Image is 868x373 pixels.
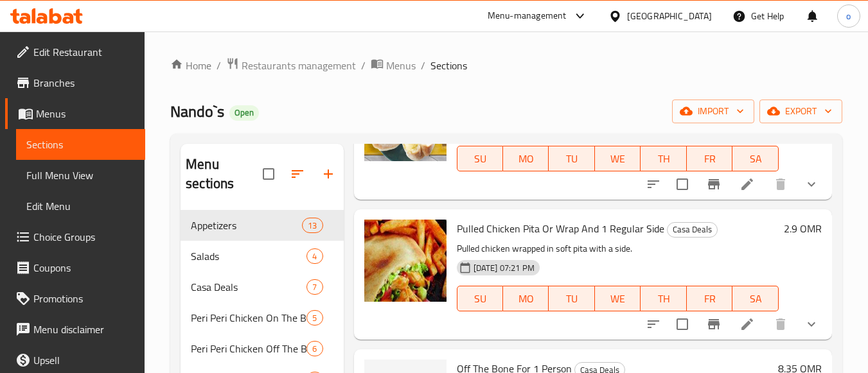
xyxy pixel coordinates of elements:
span: Full Menu View [26,168,135,183]
li: / [217,58,221,73]
button: sort-choices [638,169,669,200]
li: / [361,58,366,73]
a: Full Menu View [16,160,145,191]
button: TH [641,146,687,171]
div: Casa Deals7 [181,272,343,302]
div: Salads4 [181,241,343,272]
span: Peri Peri Chicken On The Bone [191,310,306,325]
span: Choice Groups [33,229,135,245]
a: Promotions [5,283,145,314]
span: Nando`s [170,97,224,126]
h6: 2.9 OMR [784,220,822,238]
button: SA [732,146,779,171]
h2: Menu sections [186,155,262,193]
img: Pulled Chicken Pita Or Wrap And 1 Regular Side [364,220,447,302]
div: items [306,279,323,295]
span: Menus [36,106,135,121]
a: Restaurants management [226,57,356,74]
span: Pulled Chicken Pita Or Wrap And 1 Regular Side [457,219,664,238]
span: TU [554,150,590,168]
span: Promotions [33,291,135,306]
span: Restaurants management [242,58,356,73]
span: Edit Restaurant [33,44,135,60]
span: MO [508,150,544,168]
span: 7 [307,281,322,293]
a: Menus [371,57,416,74]
button: show more [796,169,827,200]
span: FR [692,150,728,168]
span: Casa Deals [668,222,717,237]
span: FR [692,290,728,308]
span: SU [463,290,498,308]
button: TU [549,146,595,171]
div: Menu-management [488,8,567,24]
button: TH [641,286,687,311]
button: show more [796,309,827,340]
a: Edit menu item [740,317,755,332]
button: WE [595,146,641,171]
span: Upsell [33,352,135,368]
div: items [306,248,323,264]
span: Select all sections [255,160,282,187]
a: Menu disclaimer [5,314,145,345]
span: Open [229,107,259,118]
div: items [306,310,323,325]
span: Sections [26,137,135,152]
button: MO [503,146,549,171]
a: Edit Restaurant [5,37,145,67]
button: SU [457,286,503,311]
button: WE [595,286,641,311]
span: Menu disclaimer [33,322,135,337]
span: SU [463,150,498,168]
nav: breadcrumb [170,57,842,74]
a: Edit Menu [16,191,145,221]
span: 5 [307,312,322,324]
div: Casa Deals [667,222,718,238]
span: Salads [191,248,306,264]
a: Home [170,58,211,73]
span: 13 [303,220,322,232]
span: MO [508,290,544,308]
a: Sections [16,129,145,160]
span: o [846,9,851,23]
div: Open [229,105,259,121]
button: SA [732,286,779,311]
button: MO [503,286,549,311]
div: Peri Peri Chicken Off The Bone6 [181,333,343,364]
span: WE [600,290,636,308]
span: Menus [386,58,416,73]
p: Pulled chicken wrapped in soft pita with a side. [457,241,779,257]
button: import [672,100,754,123]
button: FR [687,286,733,311]
span: Coupons [33,260,135,275]
button: delete [765,309,796,340]
button: sort-choices [638,309,669,340]
span: Casa Deals [191,279,306,295]
div: items [302,218,323,233]
a: Coupons [5,252,145,283]
span: TU [554,290,590,308]
span: TH [646,150,682,168]
div: Peri Peri Chicken On The Bone5 [181,302,343,333]
span: Appetizers [191,218,302,233]
span: Edit Menu [26,198,135,214]
span: Peri Peri Chicken Off The Bone [191,341,306,356]
span: 4 [307,250,322,263]
span: 6 [307,343,322,355]
span: TH [646,290,682,308]
button: Branch-specific-item [698,169,729,200]
button: export [759,100,842,123]
a: Menus [5,98,145,129]
div: items [306,341,323,356]
button: Add section [313,159,344,189]
span: WE [600,150,636,168]
li: / [421,58,425,73]
span: [DATE] 07:21 PM [468,262,540,274]
span: export [770,103,832,119]
span: Select to update [669,311,696,338]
